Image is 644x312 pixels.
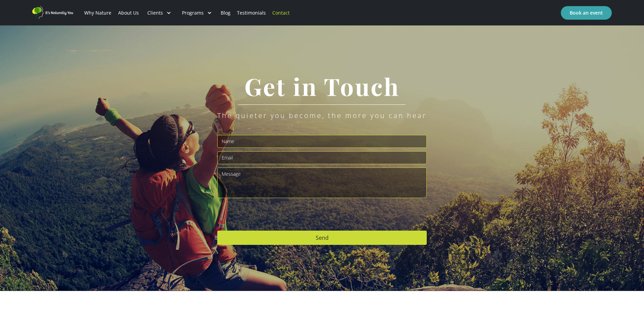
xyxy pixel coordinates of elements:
div: Clients [142,1,177,24]
iframe: reCAPTCHA [217,201,320,228]
a: Blog [217,1,234,24]
a: About Us [115,1,142,24]
input: Name [217,135,427,148]
a: Contact [269,1,293,24]
h1: Get in Touch [234,73,410,99]
form: Email Form [217,135,427,245]
div: Clients [147,9,163,16]
div: Programs [182,9,204,16]
a: home [32,6,73,19]
a: Book an event [561,6,612,20]
input: Send [217,231,427,245]
a: Why Nature [81,1,115,24]
div: The quieter you become, the more you can hear [217,112,427,120]
input: Email [217,151,427,164]
div: Programs [177,1,217,24]
a: Testimonials [234,1,269,24]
